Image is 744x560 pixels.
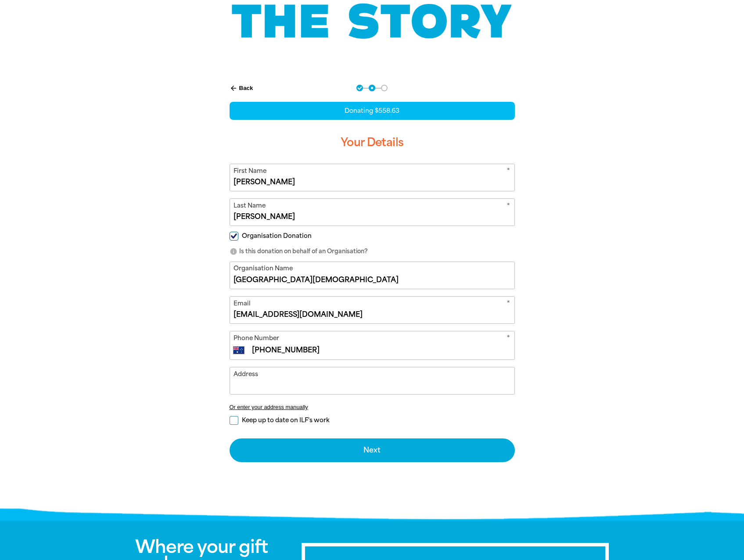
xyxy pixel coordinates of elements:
[230,84,237,92] i: arrow_back
[381,85,388,91] button: Navigate to step 3 of 3 to enter your payment details
[230,232,238,241] input: Organisation Donation
[230,129,515,157] h3: Your Details
[242,232,312,240] span: Organisation Donation
[369,85,375,91] button: Navigate to step 2 of 3 to enter your details
[230,404,515,410] button: Or enter your address manually
[356,85,363,91] button: Navigate to step 1 of 3 to enter your donation amount
[507,334,510,345] i: Required
[230,247,515,256] p: Is this donation on behalf of an Organisation?
[226,81,257,96] button: Back
[242,416,329,424] span: Keep up to date on ILF's work
[230,248,237,255] i: info
[230,416,238,425] input: Keep up to date on ILF's work
[230,102,515,120] div: Donating $558.63
[230,438,515,462] button: Next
